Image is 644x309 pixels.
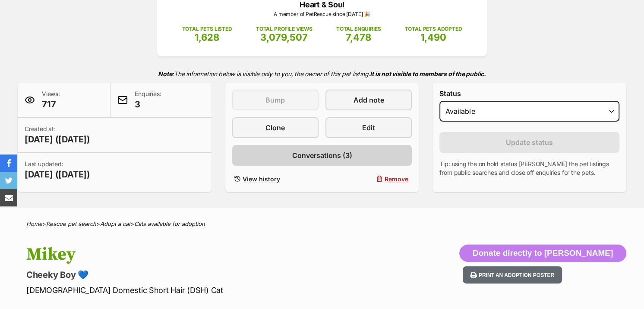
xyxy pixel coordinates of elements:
a: Clone [232,117,319,138]
p: A member of PetRescue since [DATE] 🎉 [170,10,474,18]
button: Update status [439,132,619,153]
p: Tip: using the on hold status [PERSON_NAME] the pet listings from public searches and close off e... [439,160,619,177]
span: 3,079,507 [260,32,308,43]
a: View history [232,173,319,185]
strong: It is not visible to members of the public. [370,70,486,77]
a: Cats available for adoption [134,220,205,227]
button: Bump [232,90,319,110]
span: 3 [135,98,161,110]
span: 1,628 [195,32,219,43]
button: Print an adoption poster [463,266,562,284]
div: > > > [5,221,639,227]
button: Remove [325,173,412,185]
span: Conversations (3) [292,150,352,161]
p: Cheeky Boy 💙 [26,269,391,281]
span: View history [243,174,280,183]
p: TOTAL ENQUIRIES [336,25,381,33]
p: Last updated: [25,160,90,180]
a: Adopt a cat [100,220,130,227]
span: 7,478 [346,32,371,43]
span: [DATE] ([DATE]) [25,168,90,180]
span: Add note [354,95,384,105]
span: Clone [265,122,285,133]
p: TOTAL PETS LISTED [182,25,232,33]
p: Enquiries: [135,90,161,110]
a: Conversations (3) [232,145,412,166]
h1: Mikey [26,245,391,264]
strong: Note: [158,70,174,77]
p: TOTAL PETS ADOPTED [404,25,462,33]
a: Home [26,220,42,227]
button: Donate directly to [PERSON_NAME] [459,245,626,262]
span: Bump [265,95,285,105]
a: Edit [325,117,412,138]
p: The information below is visible only to you, the owner of this pet listing. [18,65,626,83]
span: 1,490 [420,32,446,43]
span: [DATE] ([DATE]) [25,133,90,145]
p: [DEMOGRAPHIC_DATA] Domestic Short Hair (DSH) Cat [26,284,391,296]
p: Created at: [25,125,90,145]
p: Views: [42,90,60,110]
a: Add note [325,90,412,110]
span: 717 [42,98,60,110]
span: Update status [506,137,553,148]
p: TOTAL PROFILE VIEWS [256,25,313,33]
span: Remove [385,174,408,183]
span: Edit [362,122,375,133]
a: Rescue pet search [46,220,96,227]
label: Status [439,90,619,97]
